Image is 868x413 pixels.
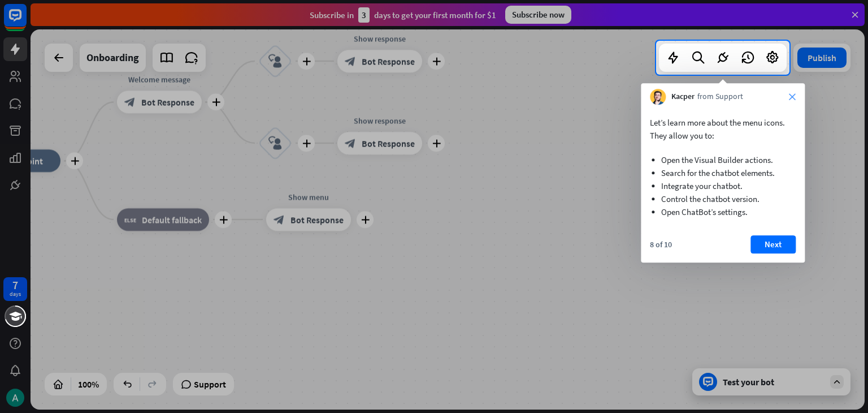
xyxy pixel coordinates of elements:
li: Control the chatbot version. [661,192,784,205]
i: close [789,93,796,100]
li: Open ChatBot’s settings. [661,205,784,218]
li: Integrate your chatbot. [661,179,784,192]
span: Kacper [671,91,695,102]
li: Search for the chatbot elements. [661,166,784,179]
button: Open LiveChat chat widget [9,5,43,38]
li: Open the Visual Builder actions. [661,153,784,166]
button: Next [750,235,796,253]
p: Let’s learn more about the menu icons. They allow you to: [650,116,796,142]
div: 8 of 10 [650,239,672,249]
span: from Support [697,91,743,102]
